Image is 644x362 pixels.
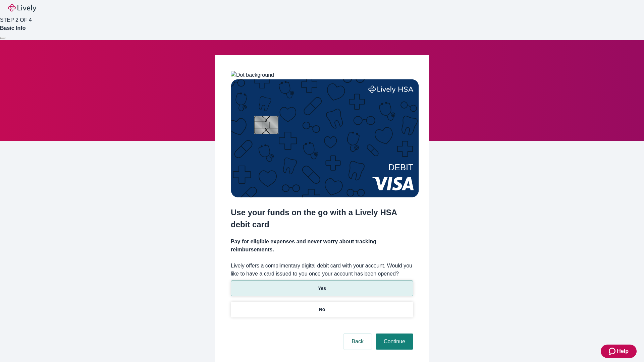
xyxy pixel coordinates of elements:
[601,345,637,358] button: Zendesk support iconHelp
[231,281,413,296] button: Yes
[231,262,413,278] label: Lively offers a complimentary digital debit card with your account. Would you like to have a card...
[231,71,274,79] img: Dot background
[617,347,629,355] span: Help
[343,334,372,350] button: Back
[231,302,413,317] button: No
[319,306,325,313] p: No
[376,334,413,350] button: Continue
[231,206,413,231] h2: Use your funds on the go with a Lively HSA debit card
[318,285,326,292] p: Yes
[609,347,617,355] svg: Zendesk support icon
[231,79,419,197] img: Debit card
[231,238,413,254] h4: Pay for eligible expenses and never worry about tracking reimbursements.
[8,4,36,12] img: Lively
